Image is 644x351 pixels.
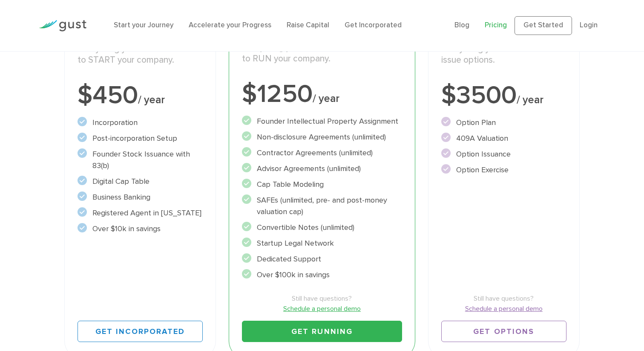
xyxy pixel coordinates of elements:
[580,21,598,29] a: Login
[78,133,203,144] li: Post-incorporation Setup
[242,163,402,174] li: Advisor Agreements (unlimited)
[242,194,402,218] li: SAFEs (unlimited, pre- and post-money valuation cap)
[138,93,165,106] span: / year
[114,21,173,29] a: Start your Journey
[189,21,271,29] a: Accelerate your Progress
[78,117,203,128] li: Incorporation
[242,253,402,265] li: Dedicated Support
[242,179,402,190] li: Cap Table Modeling
[485,21,507,29] a: Pricing
[78,207,203,219] li: Registered Agent in [US_STATE]
[441,304,566,314] a: Schedule a personal demo
[242,269,402,281] li: Over $100k in savings
[39,20,86,32] img: Gust Logo
[517,93,543,106] span: / year
[242,238,402,249] li: Startup Legal Network
[242,321,402,342] a: Get Running
[242,222,402,233] li: Convertible Notes (unlimited)
[441,164,566,176] li: Option Exercise
[441,44,566,66] p: Everything you need to issue options.
[78,148,203,171] li: Founder Stock Issuance with 83(b)
[441,321,566,342] a: Get Options
[242,147,402,159] li: Contractor Agreements (unlimited)
[242,293,402,304] span: Still have questions?
[242,42,402,65] p: Everything you need to RUN your company.
[78,223,203,235] li: Over $10k in savings
[78,44,203,66] p: Everything you need to START your company.
[454,21,469,29] a: Blog
[441,293,566,304] span: Still have questions?
[441,148,566,160] li: Option Issuance
[441,83,566,108] div: $3500
[242,131,402,143] li: Non-disclosure Agreements (unlimited)
[242,81,402,107] div: $1250
[441,133,566,144] li: 409A Valuation
[78,321,203,342] a: Get Incorporated
[287,21,329,29] a: Raise Capital
[345,21,402,29] a: Get Incorporated
[78,83,203,108] div: $450
[78,191,203,203] li: Business Banking
[78,176,203,187] li: Digital Cap Table
[242,116,402,127] li: Founder Intellectual Property Assignment
[313,92,339,105] span: / year
[441,117,566,128] li: Option Plan
[242,304,402,314] a: Schedule a personal demo
[515,16,572,35] a: Get Started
